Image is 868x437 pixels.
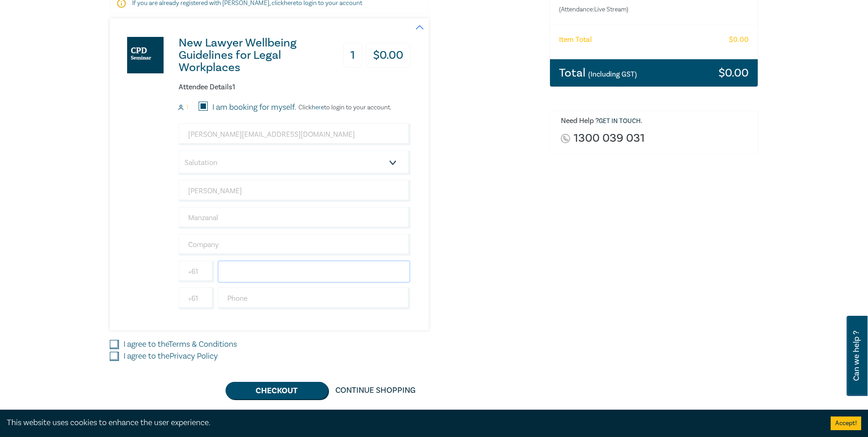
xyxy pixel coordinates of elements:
input: +61 [179,288,214,309]
p: Click to login to your account. [296,104,391,111]
label: I am booking for myself. [212,102,296,113]
h3: $ 0.00 [366,43,411,68]
h3: 1 [343,43,362,68]
a: Get in touch [599,117,641,125]
h3: $ 0.00 [719,67,749,79]
input: Mobile* [218,261,411,283]
a: Continue Shopping [328,382,423,399]
a: Terms & Conditions [169,339,237,350]
small: (Attendance: Live Stream ) [559,5,713,14]
button: Accept cookies [831,416,861,430]
img: New Lawyer Wellbeing Guidelines for Legal Workplaces [127,37,164,73]
h3: New Lawyer Wellbeing Guidelines for Legal Workplaces [179,37,329,74]
input: +61 [179,261,214,283]
label: I agree to the [123,339,237,350]
input: Phone [218,288,411,309]
a: Privacy Policy [169,351,218,361]
a: 1300 039 031 [574,132,645,144]
input: Attendee Email* [179,123,411,145]
input: Company [179,234,411,256]
h3: Total [559,67,637,79]
label: I agree to the [123,350,218,362]
h6: Need Help ? . [561,117,751,126]
button: Checkout [226,382,328,399]
small: 1 [186,104,188,111]
input: First Name* [179,180,411,202]
h6: $ 0.00 [729,36,749,44]
small: (Including GST) [588,70,637,79]
span: Can we help ? [852,321,861,391]
input: Last Name* [179,207,411,229]
h6: Attendee Details 1 [179,83,411,92]
a: here [312,103,324,112]
div: This website uses cookies to enhance the user experience. [7,417,817,429]
h6: Item Total [559,36,592,44]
